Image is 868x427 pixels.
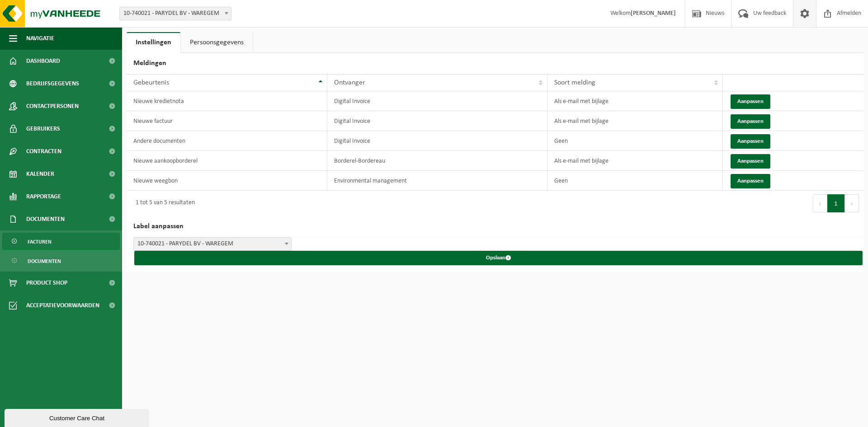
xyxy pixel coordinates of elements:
[127,216,863,237] h2: Label aanpassen
[26,95,79,117] span: Contactpersonen
[127,91,327,111] td: Nieuwe kredietnota
[26,117,60,140] span: Gebruikers
[631,10,676,17] strong: [PERSON_NAME]
[2,233,120,250] a: Facturen
[28,233,52,250] span: Facturen
[327,171,548,191] td: Environmental management
[28,253,61,270] span: Documenten
[327,91,548,111] td: Digital Invoice
[127,53,863,74] h2: Meldingen
[26,294,99,317] span: Acceptatievoorwaarden
[26,208,65,230] span: Documenten
[26,72,79,95] span: Bedrijfsgegevens
[127,171,327,191] td: Nieuwe weegbon
[731,174,770,188] button: Aanpassen
[334,79,365,86] span: Ontvanger
[327,131,548,151] td: Digital Invoice
[181,32,253,53] a: Persoonsgegevens
[26,163,54,185] span: Kalender
[547,151,723,171] td: Als e-mail met bijlage
[547,111,723,131] td: Als e-mail met bijlage
[731,154,770,169] button: Aanpassen
[5,407,151,427] iframe: chat widget
[127,111,327,131] td: Nieuwe factuur
[731,94,770,109] button: Aanpassen
[133,237,292,251] span: 10-740021 - PARYDEL BV - WAREGEM
[127,131,327,151] td: Andere documenten
[134,238,291,250] span: 10-740021 - PARYDEL BV - WAREGEM
[26,272,67,294] span: Product Shop
[133,79,169,86] span: Gebeurtenis
[26,140,61,163] span: Contracten
[127,151,327,171] td: Nieuwe aankoopborderel
[827,194,845,212] button: 1
[127,32,180,53] a: Instellingen
[547,171,723,191] td: Geen
[2,252,120,269] a: Documenten
[134,251,863,265] button: Opslaan
[120,7,231,20] span: 10-740021 - PARYDEL BV - WAREGEM
[327,111,548,131] td: Digital Invoice
[26,185,61,208] span: Rapportage
[327,151,548,171] td: Borderel-Bordereau
[547,91,723,111] td: Als e-mail met bijlage
[547,131,723,151] td: Geen
[131,195,195,211] div: 1 tot 5 van 5 resultaten
[554,79,595,86] span: Soort melding
[731,114,770,129] button: Aanpassen
[26,27,54,50] span: Navigatie
[813,194,827,212] button: Previous
[26,50,60,72] span: Dashboard
[731,134,770,149] button: Aanpassen
[845,194,859,212] button: Next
